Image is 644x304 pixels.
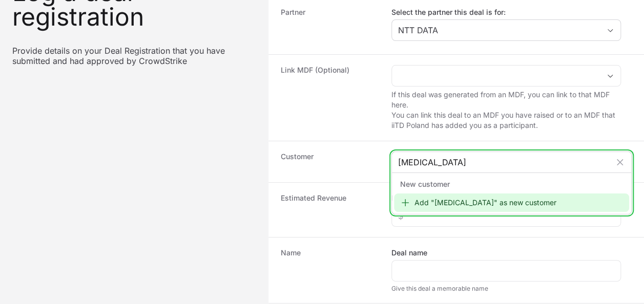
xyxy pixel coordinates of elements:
[391,90,621,131] p: If this deal was generated from an MDF, you can link to that MDF here. You can link this deal to ...
[391,7,621,17] label: Select the partner this deal is for:
[12,46,256,66] p: Provide details on your Deal Registration that you have submitted and had approved by CrowdStrike
[398,156,611,168] input: Search or add customer
[281,248,379,293] dt: Name
[391,285,621,293] div: Give this deal a memorable name
[281,151,379,172] dt: Customer
[398,210,614,222] input: $
[394,193,629,212] div: Add "[MEDICAL_DATA]" as new customer
[394,175,629,193] div: New customer
[600,20,620,40] div: Open
[281,193,379,227] dt: Estimated Revenue
[281,7,379,44] dt: Partner
[281,65,379,131] dt: Link MDF (Optional)
[391,248,427,258] label: Deal name
[600,66,620,86] div: Open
